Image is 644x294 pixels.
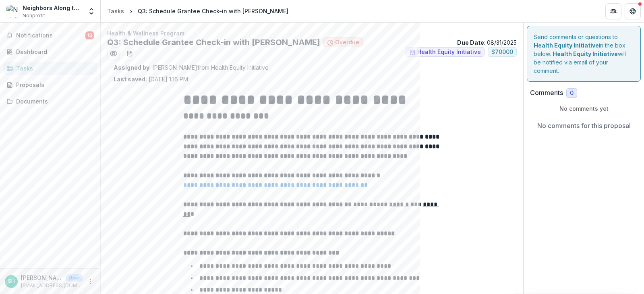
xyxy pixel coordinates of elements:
div: Tasks [107,7,124,15]
strong: Health Equity Initiative [534,42,599,49]
strong: Assigned by [114,64,149,71]
nav: breadcrumb [104,5,292,17]
p: [PERSON_NAME] [21,273,63,282]
div: Q3: Schedule Grantee Check-in with [PERSON_NAME] [138,7,288,15]
a: Documents [3,95,97,108]
button: Preview 77adb96b-2760-4695-b6fc-3ab0119c8d98.pdf [107,47,120,60]
span: Notifications [16,32,85,39]
span: Nonprofit [23,12,45,19]
span: Health Equity Initiative [417,49,481,56]
div: Documents [16,97,91,106]
button: Open entity switcher [86,3,97,19]
p: : 08/31/2025 [457,38,517,47]
button: More [86,277,95,286]
div: Neighbors Along the Line Inc. [23,4,83,12]
strong: Health Equity Initiative [553,50,618,57]
a: Proposals [3,78,97,91]
button: Partners [605,3,621,19]
div: Tasks [16,64,91,72]
p: [DATE] 1:16 PM [114,75,188,83]
p: Health & Wellness Program [107,29,517,37]
strong: Due Date [457,39,484,46]
button: Notifications13 [3,29,97,42]
div: Send comments or questions to in the box below. will be notified via email of your comment. [527,26,641,82]
span: Overdue [335,39,359,46]
p: : [PERSON_NAME] from Health Equity Initiative [114,63,510,72]
h2: Q3: Schedule Grantee Check-in with [PERSON_NAME] [107,37,320,47]
div: Stephanie Hester-Rodriguez [8,279,15,284]
span: $ 70000 [491,49,513,56]
a: Tasks [3,62,97,75]
strong: Last saved: [114,76,147,83]
p: [EMAIL_ADDRESS][DOMAIN_NAME] [21,282,83,289]
div: Dashboard [16,48,91,56]
h2: Comments [530,89,563,97]
span: 13 [85,31,94,39]
span: 0 [570,90,574,97]
p: No comments yet [530,104,638,113]
p: User [66,274,83,282]
img: Neighbors Along the Line Inc. [6,5,19,18]
button: download-word-button [123,47,136,60]
div: Proposals [16,81,91,89]
a: Dashboard [3,45,97,58]
p: No comments for this proposal [537,121,631,130]
a: Tasks [104,5,127,17]
button: Get Help [625,3,641,19]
